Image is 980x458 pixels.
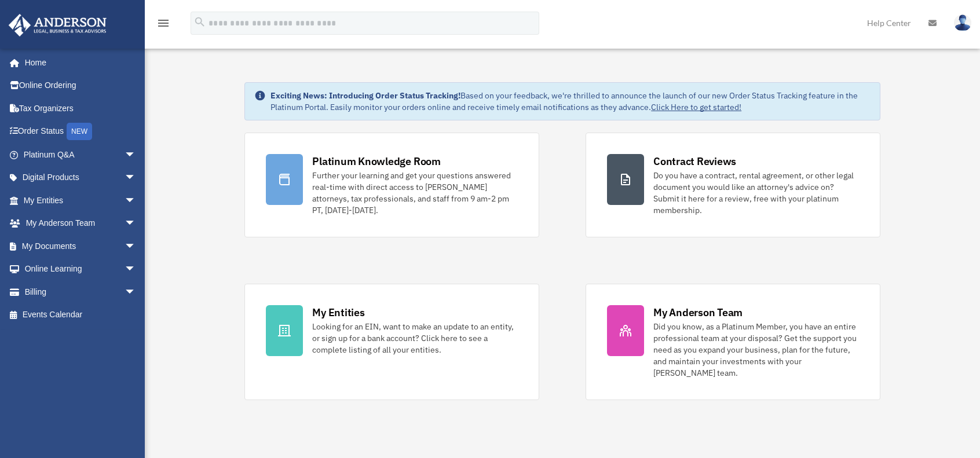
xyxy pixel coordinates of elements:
[125,235,148,258] span: arrow_drop_down
[8,189,153,212] a: My Entitiesarrow_drop_down
[8,258,153,281] a: Online Learningarrow_drop_down
[653,170,859,216] div: Do you have a contract, rental agreement, or other legal document you would like an attorney's ad...
[270,90,460,101] strong: Exciting News: Introducing Order Status Tracking!
[125,143,148,167] span: arrow_drop_down
[586,284,880,400] a: My Anderson Team Did you know, as a Platinum Member, you have an entire professional team at your...
[125,258,148,281] span: arrow_drop_down
[312,321,518,356] div: Looking for an EIN, want to make an update to an entity, or sign up for a bank account? Click her...
[156,16,170,30] i: menu
[8,235,153,258] a: My Documentsarrow_drop_down
[8,143,153,166] a: Platinum Q&Aarrow_drop_down
[270,90,871,113] div: Based on your feedback, we're thrilled to announce the launch of our new Order Status Tracking fe...
[125,212,148,236] span: arrow_drop_down
[244,284,539,400] a: My Entities Looking for an EIN, want to make an update to an entity, or sign up for a bank accoun...
[8,120,153,144] a: Order StatusNEW
[653,154,736,168] div: Contract Reviews
[651,102,741,112] a: Click Here to get started!
[312,305,364,320] div: My Entities
[125,166,148,190] span: arrow_drop_down
[312,170,518,216] div: Further your learning and get your questions answered real-time with direct access to [PERSON_NAM...
[8,212,153,235] a: My Anderson Teamarrow_drop_down
[67,123,92,140] div: NEW
[8,97,153,120] a: Tax Organizers
[653,321,859,379] div: Did you know, as a Platinum Member, you have an entire professional team at your disposal? Get th...
[8,280,153,303] a: Billingarrow_drop_down
[193,16,206,28] i: search
[125,189,148,212] span: arrow_drop_down
[8,74,153,97] a: Online Ordering
[5,14,110,36] img: Anderson Advisors Platinum Portal
[156,20,170,30] a: menu
[586,133,880,237] a: Contract Reviews Do you have a contract, rental agreement, or other legal document you would like...
[244,133,539,237] a: Platinum Knowledge Room Further your learning and get your questions answered real-time with dire...
[312,154,441,168] div: Platinum Knowledge Room
[8,166,153,189] a: Digital Productsarrow_drop_down
[954,14,971,31] img: User Pic
[653,305,743,320] div: My Anderson Team
[8,303,153,327] a: Events Calendar
[8,51,148,74] a: Home
[125,280,148,304] span: arrow_drop_down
